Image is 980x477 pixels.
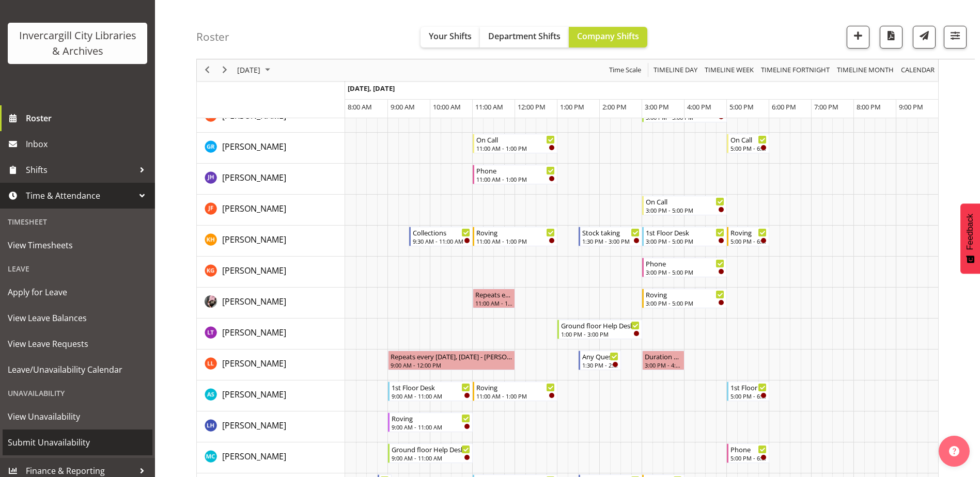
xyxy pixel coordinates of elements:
[3,305,152,331] a: View Leave Balances
[518,102,546,112] span: 12:00 PM
[222,327,286,338] span: [PERSON_NAME]
[900,64,936,77] span: calendar
[8,310,147,326] span: View Leave Balances
[476,227,555,237] div: Roving
[880,26,903,49] button: Download a PDF of the roster for the current day
[960,203,980,274] button: Feedback - Show survey
[772,102,796,112] span: 6:00 PM
[391,361,512,369] div: 9:00 AM - 12:00 PM
[348,102,372,112] span: 8:00 AM
[944,26,967,49] button: Filter Shifts
[222,203,286,214] span: [PERSON_NAME]
[8,362,147,377] span: Leave/Unavailability Calendar
[704,64,755,77] span: Timeline Week
[687,102,711,112] span: 4:00 PM
[197,195,345,226] td: Joanne Forbes resource
[222,389,286,400] span: [PERSON_NAME]
[652,64,699,77] button: Timeline Day
[847,26,869,49] button: Add a new shift
[899,102,923,112] span: 9:00 PM
[409,227,473,246] div: Kaela Harley"s event - Collections Begin From Thursday, October 9, 2025 at 9:30:00 AM GMT+13:00 E...
[216,59,234,81] div: next period
[222,265,286,276] span: [PERSON_NAME]
[642,196,727,215] div: Joanne Forbes"s event - On Call Begin From Thursday, October 9, 2025 at 3:00:00 PM GMT+13:00 Ends...
[26,162,134,178] span: Shifts
[475,102,503,112] span: 11:00 AM
[602,102,627,112] span: 2:00 PM
[608,64,643,77] button: Time Scale
[222,296,286,307] span: [PERSON_NAME]
[476,144,555,152] div: 11:00 AM - 1:00 PM
[899,64,937,77] button: Month
[475,299,512,307] div: 11:00 AM - 12:00 PM
[730,237,767,245] div: 5:00 PM - 6:00 PM
[473,227,557,246] div: Kaela Harley"s event - Roving Begin From Thursday, October 9, 2025 at 11:00:00 AM GMT+13:00 Ends ...
[646,196,724,206] div: On Call
[222,358,286,369] span: [PERSON_NAME]
[646,258,724,268] div: Phone
[222,234,286,245] span: [PERSON_NAME]
[433,102,461,112] span: 10:00 AM
[197,133,345,164] td: Grace Roscoe-Squires resource
[727,443,769,463] div: Michelle Cunningham"s event - Phone Begin From Thursday, October 9, 2025 at 5:00:00 PM GMT+13:00 ...
[236,64,275,77] button: October 2025
[642,351,685,370] div: Lynette Lockett"s event - Duration 1 hours - Lynette Lockett Begin From Thursday, October 9, 2025...
[836,64,895,77] span: Timeline Month
[730,382,767,392] div: 1st Floor Desk
[3,279,152,305] a: Apply for Leave
[760,64,831,77] span: Timeline Fortnight
[197,164,345,195] td: Jill Harpur resource
[392,392,470,400] div: 9:00 AM - 11:00 AM
[652,64,698,77] span: Timeline Day
[476,175,555,183] div: 11:00 AM - 1:00 PM
[222,357,286,370] a: [PERSON_NAME]
[3,331,152,357] a: View Leave Requests
[646,299,724,307] div: 3:00 PM - 5:00 PM
[730,454,767,462] div: 5:00 PM - 6:00 PM
[222,171,286,184] a: [PERSON_NAME]
[730,392,767,400] div: 5:00 PM - 6:00 PM
[488,30,561,42] span: Department Shifts
[645,102,669,112] span: 3:00 PM
[413,237,470,245] div: 9:30 AM - 11:00 AM
[814,102,838,112] span: 7:00 PM
[222,295,286,308] a: [PERSON_NAME]
[3,430,152,455] a: Submit Unavailability
[966,214,975,250] span: Feedback
[582,237,640,245] div: 1:30 PM - 3:00 PM
[949,446,959,456] img: help-xxl-2.png
[391,102,415,112] span: 9:00 AM
[582,227,640,237] div: Stock taking
[473,381,557,401] div: Mandy Stenton"s event - Roving Begin From Thursday, October 9, 2025 at 11:00:00 AM GMT+13:00 Ends...
[473,165,557,184] div: Jill Harpur"s event - Phone Begin From Thursday, October 9, 2025 at 11:00:00 AM GMT+13:00 Ends At...
[222,388,286,401] a: [PERSON_NAME]
[642,258,727,277] div: Katie Greene"s event - Phone Begin From Thursday, October 9, 2025 at 3:00:00 PM GMT+13:00 Ends At...
[222,202,286,215] a: [PERSON_NAME]
[3,383,152,404] div: Unavailability
[18,28,137,59] div: Invercargill City Libraries & Archives
[391,351,512,361] div: Repeats every [DATE], [DATE] - [PERSON_NAME]
[561,330,640,338] div: 1:00 PM - 3:00 PM
[197,257,345,288] td: Katie Greene resource
[557,320,642,339] div: Lyndsay Tautari"s event - Ground floor Help Desk Begin From Thursday, October 9, 2025 at 1:00:00 ...
[392,423,470,431] div: 9:00 AM - 11:00 AM
[473,289,515,308] div: Keyu Chen"s event - Repeats every thursday - Keyu Chen Begin From Thursday, October 9, 2025 at 11...
[476,134,555,145] div: On Call
[473,134,557,153] div: Grace Roscoe-Squires"s event - On Call Begin From Thursday, October 9, 2025 at 11:00:00 AM GMT+13...
[730,227,767,237] div: Roving
[392,413,470,423] div: Roving
[727,227,769,246] div: Kaela Harley"s event - Roving Begin From Thursday, October 9, 2025 at 5:00:00 PM GMT+13:00 Ends A...
[646,206,724,214] div: 3:00 PM - 5:00 PM
[8,237,147,253] span: View Timesheets
[646,289,724,299] div: Roving
[222,450,286,463] a: [PERSON_NAME]
[8,284,147,300] span: Apply for Leave
[388,381,473,401] div: Mandy Stenton"s event - 1st Floor Desk Begin From Thursday, October 9, 2025 at 9:00:00 AM GMT+13:...
[8,409,147,424] span: View Unavailability
[857,102,881,112] span: 8:00 PM
[388,351,515,370] div: Lynette Lockett"s event - Repeats every thursday, friday - Lynette Lockett Begin From Thursday, O...
[3,258,152,279] div: Leave
[579,227,642,246] div: Kaela Harley"s event - Stock taking Begin From Thursday, October 9, 2025 at 1:30:00 PM GMT+13:00 ...
[236,64,261,77] span: [DATE]
[645,351,682,361] div: Duration 1 hours - [PERSON_NAME]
